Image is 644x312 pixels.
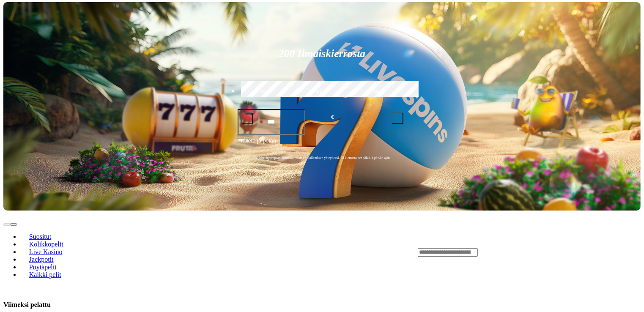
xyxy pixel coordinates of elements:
[392,112,403,124] button: plus icon
[3,219,401,285] nav: Lobby
[239,79,292,104] label: €50
[352,79,406,104] label: €250
[3,223,10,226] button: prev slide
[20,268,70,281] a: Kaikki pelit
[296,79,349,104] label: €150
[26,233,55,240] span: Suositut
[3,211,641,293] header: Lobby
[26,256,57,263] span: Jackpotit
[26,263,60,271] span: Pöytäpelit
[244,136,247,141] span: €
[418,248,478,257] input: Search
[26,271,65,278] span: Kaikki pelit
[26,248,66,255] span: Live Kasino
[238,136,407,152] button: Talleta ja pelaa
[3,301,51,309] h3: Viimeksi pelattu
[20,246,71,258] a: Live Kasino
[20,230,60,243] a: Suositut
[331,113,334,121] span: €
[241,112,253,124] button: minus icon
[10,223,17,226] button: next slide
[20,253,62,266] a: Jackpotit
[240,137,276,152] span: Talleta ja pelaa
[20,238,72,251] a: Kolikkopelit
[26,241,67,248] span: Kolikkopelit
[20,261,65,274] a: Pöytäpelit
